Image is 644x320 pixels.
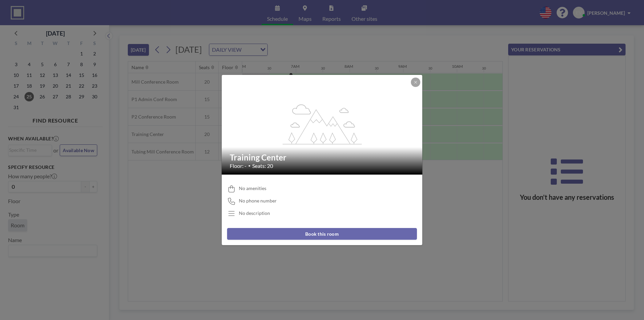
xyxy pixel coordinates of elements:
[227,228,417,240] button: Book this room
[283,104,362,144] g: flex-grow: 1.2;
[239,198,277,204] span: No phone number
[248,163,251,168] span: •
[252,163,273,169] span: Seats: 20
[230,152,415,163] h2: Training Center
[230,163,247,169] span: Floor: -
[239,185,266,191] span: No amenities
[239,210,270,216] div: No description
